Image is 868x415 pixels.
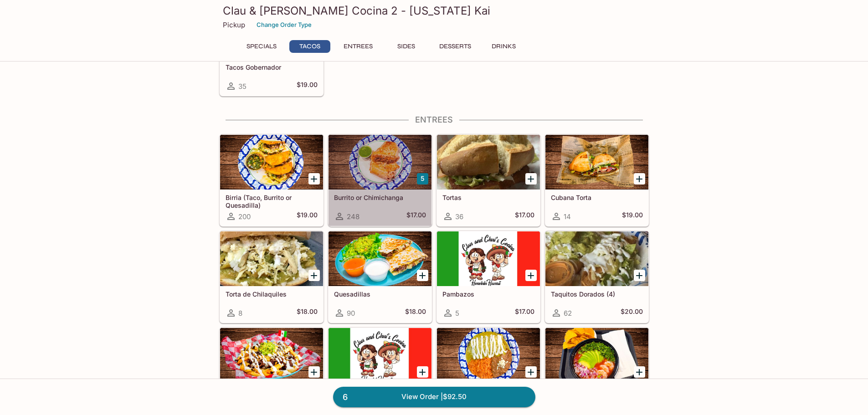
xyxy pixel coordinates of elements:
[545,231,648,286] div: Taquitos Dorados (4)
[238,82,247,91] span: 35
[434,40,476,53] button: Desserts
[220,231,324,323] a: Torta de Chilaquiles8$18.00
[455,309,459,318] span: 5
[347,309,355,318] span: 90
[515,307,534,318] h5: $17.00
[252,18,316,32] button: Change Order Type
[297,211,318,222] h5: $19.00
[219,115,649,125] h4: Entrees
[289,40,330,53] button: Tacos
[334,290,426,298] h5: Quesadillas
[564,212,571,221] span: 14
[308,270,320,281] button: Add Torta de Chilaquiles
[308,173,320,184] button: Add Birria (Taco, Burrito or Quesadilla)
[551,194,643,201] h5: Cubana Torta
[564,309,572,318] span: 62
[329,328,431,383] div: Chilaquiles Verdes
[545,135,648,190] div: Cubana Torta
[347,212,360,221] span: 248
[622,211,643,222] h5: $19.00
[338,40,379,53] button: Entrees
[437,135,540,190] div: Tortas
[238,212,251,221] span: 200
[329,135,431,190] div: Burrito or Chimichanga
[483,40,524,53] button: Drinks
[329,231,431,286] div: Quesadillas
[634,270,645,281] button: Add Taquitos Dorados (4)
[406,211,426,222] h5: $17.00
[455,212,463,221] span: 36
[634,366,645,378] button: Add Cocktel De Camarones
[328,134,432,226] a: Burrito or Chimichanga248$17.00
[386,40,427,53] button: Sides
[545,134,649,226] a: Cubana Torta14$19.00
[241,40,282,53] button: Specials
[220,328,323,383] div: Cheese Fries
[417,366,428,378] button: Add Chilaquiles Verdes
[226,290,318,298] h5: Torta de Chilaquiles
[333,387,535,407] a: 6View Order |$92.50
[226,194,318,209] h5: Birria (Taco, Burrito or Quesadilla)
[308,366,320,378] button: Add Cheese Fries
[297,307,318,318] h5: $18.00
[442,290,534,298] h5: Pambazos
[328,231,432,323] a: Quesadillas90$18.00
[525,366,537,378] button: Add Enchilada Suizas Plate
[226,63,318,71] h5: Tacos Gobernador
[551,290,643,298] h5: Taquitos Dorados (4)
[437,231,540,286] div: Pambazos
[437,231,540,323] a: Pambazos5$17.00
[297,81,318,92] h5: $19.00
[442,194,534,201] h5: Tortas
[220,231,323,286] div: Torta de Chilaquiles
[525,173,537,184] button: Add Tortas
[545,328,648,383] div: Cocktel De Camarones
[334,194,426,201] h5: Burrito or Chimichanga
[220,134,324,226] a: Birria (Taco, Burrito or Quesadilla)200$19.00
[223,4,646,18] h3: Clau & [PERSON_NAME] Cocina 2 - [US_STATE] Kai
[417,173,428,184] button: Add Burrito or Chimichanga
[337,391,353,404] span: 6
[437,328,540,383] div: Enchilada Suizas Plate
[634,173,645,184] button: Add Cubana Torta
[220,135,323,190] div: Birria (Taco, Burrito or Quesadilla)
[223,20,245,29] p: Pickup
[525,270,537,281] button: Add Pambazos
[417,270,428,281] button: Add Quesadillas
[515,211,534,222] h5: $17.00
[437,134,540,226] a: Tortas36$17.00
[238,309,242,318] span: 8
[545,231,649,323] a: Taquitos Dorados (4)62$20.00
[621,307,643,318] h5: $20.00
[405,307,426,318] h5: $18.00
